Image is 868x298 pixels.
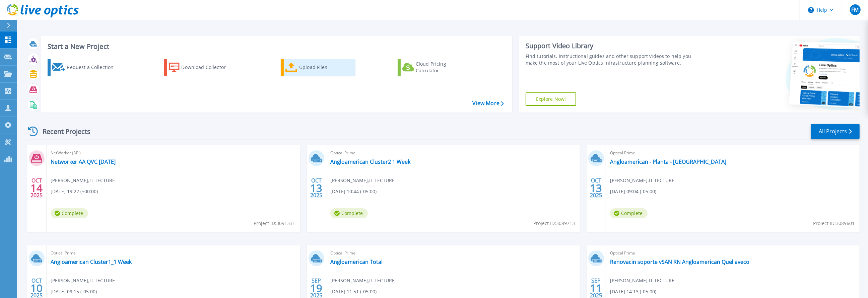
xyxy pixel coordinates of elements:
[51,288,97,295] span: [DATE] 09:15 (-05:00)
[610,177,674,184] span: [PERSON_NAME] , IT TECTURE
[51,277,115,284] span: [PERSON_NAME] , IT TECTURE
[310,185,322,191] span: 13
[51,158,116,165] a: Networker AA QVC [DATE]
[533,220,575,227] span: Project ID: 3089713
[330,249,576,257] span: Optical Prime
[26,123,99,140] div: Recent Projects
[330,288,377,295] span: [DATE] 11:51 (-05:00)
[610,188,656,195] span: [DATE] 09:04 (-05:00)
[48,59,122,76] a: Request a Collection
[610,208,648,218] span: Complete
[51,149,296,157] span: NetWorker (API)
[610,249,856,257] span: Optical Prime
[30,185,43,191] span: 14
[281,59,355,76] a: Upload Files
[164,59,239,76] a: Download Collector
[310,176,323,200] div: OCT 2025
[851,7,859,12] span: FM
[590,176,602,200] div: OCT 2025
[526,92,577,106] a: Explore Now!
[526,42,702,50] div: Support Video Library
[51,258,132,265] a: Angloamerican Cluster1_1 Week
[330,208,368,218] span: Complete
[30,176,43,200] div: OCT 2025
[30,285,43,291] span: 10
[811,124,860,139] a: All Projects
[813,220,855,227] span: Project ID: 3089601
[330,188,377,195] span: [DATE] 10:44 (-05:00)
[330,177,395,184] span: [PERSON_NAME] , IT TECTURE
[51,188,98,195] span: [DATE] 19:22 (+00:00)
[526,53,702,66] div: Find tutorials, instructional guides and other support videos to help you make the most of your L...
[51,208,88,218] span: Complete
[590,185,602,191] span: 13
[51,177,115,184] span: [PERSON_NAME] , IT TECTURE
[610,277,674,284] span: [PERSON_NAME] , IT TECTURE
[254,220,295,227] span: Project ID: 3091331
[473,100,504,106] a: View More
[330,258,383,265] a: Angloamerican Total
[330,277,395,284] span: [PERSON_NAME] , IT TECTURE
[398,59,472,76] a: Cloud Pricing Calculator
[310,285,322,291] span: 19
[299,61,353,74] div: Upload Files
[330,158,410,165] a: Angloamerican Cluster2 1 Week
[330,149,576,157] span: Optical Prime
[610,158,726,165] a: Angloamerican - Planta - [GEOGRAPHIC_DATA]
[181,61,235,74] div: Download Collector
[51,249,296,257] span: Optical Prime
[610,258,749,265] a: Renovacin soporte vSAN RN Angloamerican Quellaveco
[67,61,120,74] div: Request a Collection
[590,285,602,291] span: 11
[48,43,504,50] h3: Start a New Project
[610,149,856,157] span: Optical Prime
[416,61,469,74] div: Cloud Pricing Calculator
[610,288,656,295] span: [DATE] 14:13 (-05:00)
